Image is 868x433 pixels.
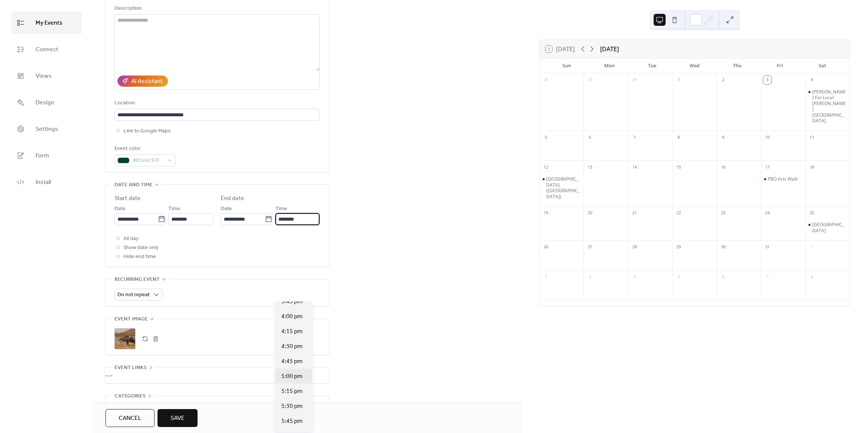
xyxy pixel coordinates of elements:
[281,327,303,336] span: 4:15 pm
[586,243,594,251] div: 27
[586,273,594,281] div: 3
[768,176,798,182] div: PBO Arts Walk
[546,176,581,199] div: [GEOGRAPHIC_DATA] ([GEOGRAPHIC_DATA])
[808,209,816,217] div: 25
[763,133,771,141] div: 10
[758,58,801,73] div: Fri
[542,273,550,281] div: 2
[808,163,816,171] div: 18
[763,76,771,84] div: 3
[630,76,639,84] div: 30
[11,11,82,34] a: My Events
[36,70,52,82] span: Views
[806,222,850,233] div: Pittsboro Street Fair
[114,181,153,190] span: Date and time
[11,38,82,61] a: Connect
[588,58,631,73] div: Mon
[763,163,771,171] div: 17
[221,194,244,203] div: End date
[600,44,619,53] div: [DATE]
[675,163,683,171] div: 15
[114,363,147,372] span: Event links
[11,117,82,140] a: Settings
[808,243,816,251] div: 1
[117,290,150,300] span: Do not repeat
[106,409,155,427] button: Cancel
[719,163,727,171] div: 16
[540,176,584,199] div: Raleigh Underground Market (North Hills)
[114,205,126,214] span: Date
[586,133,594,141] div: 6
[808,273,816,281] div: 8
[117,76,168,87] button: AI Assistant
[119,414,141,423] span: Cancel
[123,252,156,261] span: Hide end time
[812,222,847,233] div: [GEOGRAPHIC_DATA]
[132,156,164,165] span: #014421FF
[281,297,303,306] span: 3:45 pm
[281,342,303,351] span: 4:30 pm
[673,58,716,73] div: Wed
[11,171,82,193] a: Install
[168,205,180,214] span: Time
[114,194,141,203] div: Start date
[542,163,550,171] div: 12
[586,76,594,84] div: 29
[281,357,303,366] span: 4:45 pm
[631,58,673,73] div: Tue
[675,133,683,141] div: 8
[630,209,639,217] div: 21
[586,163,594,171] div: 13
[11,64,82,87] a: Views
[281,312,303,321] span: 4:00 pm
[114,275,160,284] span: Recurring event
[158,409,198,427] button: Save
[36,17,62,29] span: My Events
[763,209,771,217] div: 24
[36,176,51,188] span: Install
[36,150,49,162] span: Form
[275,205,287,214] span: Time
[763,243,771,251] div: 31
[123,127,171,136] span: Link to Google Maps
[11,91,82,114] a: Design
[123,243,159,252] span: Show date only
[545,58,588,73] div: Sun
[586,209,594,217] div: 20
[630,243,639,251] div: 28
[675,273,683,281] div: 5
[808,133,816,141] div: 11
[36,44,58,55] span: Connect
[719,76,727,84] div: 2
[806,89,850,124] div: Faling For Local Dorothea Dix Park
[114,99,318,108] div: Location
[221,205,232,214] span: Date
[716,58,758,73] div: Thu
[131,77,163,86] div: AI Assistant
[281,387,303,396] span: 5:15 pm
[281,372,303,381] span: 5:00 pm
[812,89,847,124] div: [PERSON_NAME] For Local [PERSON_NAME][GEOGRAPHIC_DATA]
[114,144,174,153] div: Event color
[630,273,639,281] div: 4
[114,315,148,324] span: Event image
[763,273,771,281] div: 7
[808,76,816,84] div: 4
[675,76,683,84] div: 1
[114,392,146,401] span: Categories
[11,144,82,167] a: Form
[114,328,135,349] div: ;
[114,4,318,13] div: Description
[105,368,329,383] div: •••
[542,209,550,217] div: 19
[105,396,329,412] div: •••
[542,76,550,84] div: 28
[171,414,184,423] span: Save
[123,234,138,243] span: All day
[719,243,727,251] div: 30
[281,402,303,411] span: 5:30 pm
[281,417,303,426] span: 5:45 pm
[675,243,683,251] div: 29
[719,273,727,281] div: 6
